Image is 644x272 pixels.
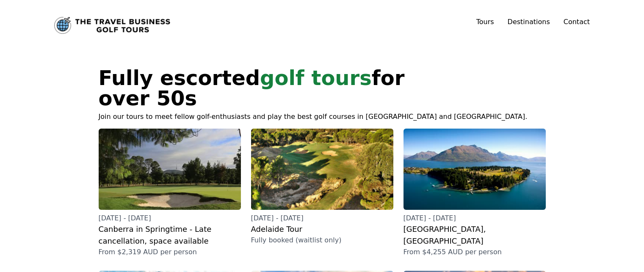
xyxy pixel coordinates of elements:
span: golf tours [260,66,372,90]
p: [DATE] - [DATE] [404,213,546,223]
h2: [GEOGRAPHIC_DATA], [GEOGRAPHIC_DATA] [404,223,546,247]
a: [DATE] - [DATE]Canberra in Springtime - Late cancellation, space availableFrom $2,319 AUD per person [99,129,241,257]
p: Join our tours to meet fellow golf-enthusiasts and play the best golf courses in [GEOGRAPHIC_DATA... [99,112,546,122]
a: [DATE] - [DATE]Adelaide TourFully booked (waitlist only) [251,129,393,245]
a: [DATE] - [DATE][GEOGRAPHIC_DATA], [GEOGRAPHIC_DATA]From $4,255 AUD per person [404,129,546,257]
a: Contact [564,17,590,27]
a: Link to home page [54,17,170,34]
p: From $2,319 AUD per person [99,247,241,257]
h2: Canberra in Springtime - Late cancellation, space available [99,223,241,247]
a: Destinations [508,18,550,26]
p: [DATE] - [DATE] [251,213,393,223]
a: Tours [476,18,494,26]
p: Fully booked (waitlist only) [251,235,393,245]
p: [DATE] - [DATE] [99,213,241,223]
h2: Adelaide Tour [251,223,393,235]
h1: Fully escorted for over 50s [99,68,478,108]
p: From $4,255 AUD per person [404,247,546,257]
img: The Travel Business Golf Tours logo [54,17,170,34]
